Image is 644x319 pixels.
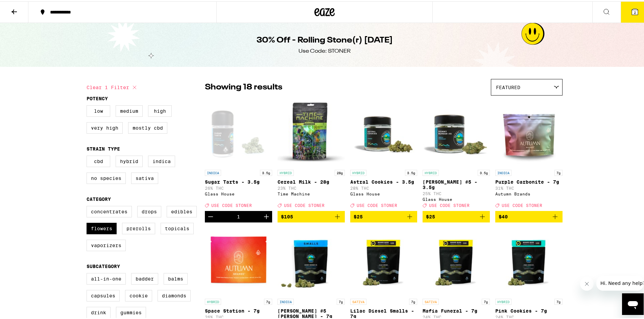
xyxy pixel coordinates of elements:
p: INDICA [278,297,294,303]
p: 7g [482,297,490,303]
iframe: Message from company [596,274,644,289]
img: Glass House - Lilac Diesel Smalls - 7g [350,227,418,294]
p: 26% THC [205,185,272,189]
a: Open page for Donny Burger #5 - 3.5g from Glass House [423,98,490,210]
div: 1 [237,213,240,218]
img: Glass House - Donny Burger #5 Smalls - 7g [278,227,345,294]
label: Vaporizers [87,238,126,250]
p: SATIVA [423,297,439,303]
p: 7g [554,297,563,303]
p: 3.5g [478,168,490,175]
label: Very High [87,121,123,132]
label: Concentrates [87,205,132,216]
div: Use Code: STONER [299,46,351,54]
p: 7g [554,168,563,175]
label: Sativa [131,171,158,183]
p: Astral Cookies - 3.5g [350,178,418,183]
label: Prerolls [122,221,155,233]
img: Time Machine - Cereal Milk - 28g [278,98,345,165]
label: Topicals [161,221,194,233]
button: Increment [261,210,272,221]
a: Open page for Purple Carbonite - 7g from Autumn Brands [495,98,563,210]
label: Medium [116,104,143,115]
label: Badder [131,272,158,283]
p: INDICA [495,168,511,175]
p: 26% THC [205,314,272,318]
p: 24% THC [495,314,563,318]
button: Clear 1 filter [87,78,139,95]
p: 7g [264,297,272,303]
legend: Subcategory [87,262,120,268]
span: USE CODE STONER [429,202,470,206]
p: 25% THC [423,190,490,194]
p: Purple Carbonite - 7g [495,178,563,183]
img: Glass House - Astral Cookies - 3.5g [350,98,418,165]
p: HYBRID [495,297,511,303]
span: USE CODE STONER [211,202,252,206]
span: $105 [281,213,293,218]
img: Glass House - Donny Burger #5 - 3.5g [423,98,490,165]
button: Add to bag [278,210,345,221]
iframe: Button to launch messaging window [622,292,644,314]
h1: 30% Off - Rolling Stone(r) [DATE] [257,33,393,45]
p: Sugar Tarts - 3.5g [205,178,272,183]
span: USE CODE STONER [502,202,542,206]
p: Lilac Diesel Smalls - 7g [350,307,418,318]
p: 7g [409,297,417,303]
label: Capsules [87,289,120,300]
p: 28% THC [350,185,418,189]
legend: Potency [87,95,108,100]
button: Add to bag [495,210,563,221]
label: High [148,104,172,115]
p: [PERSON_NAME] #5 [PERSON_NAME] - 7g [278,307,345,318]
p: HYBRID [278,168,294,175]
p: 24% THC [423,314,490,318]
label: No Species [87,171,126,183]
p: Pink Cookies - 7g [495,307,563,312]
button: Decrement [205,210,216,221]
label: CBD [87,154,110,166]
span: Featured [496,83,520,89]
div: Glass House [350,190,418,195]
iframe: Close message [580,276,594,289]
label: Hybrid [116,154,143,166]
span: $40 [499,213,508,218]
p: Cereal Milk - 28g [278,178,345,183]
label: Diamonds [158,289,191,300]
p: Showing 18 results [205,80,282,92]
span: USE CODE STONER [284,202,325,206]
p: Space Station - 7g [205,307,272,312]
img: Glass House - Mafia Funeral - 7g [423,227,490,294]
p: HYBRID [205,297,221,303]
label: Drops [137,205,161,216]
label: Gummies [116,305,146,317]
span: Hi. Need any help? [4,5,49,10]
a: Open page for Cereal Milk - 28g from Time Machine [278,98,345,210]
label: Indica [148,154,175,166]
span: $25 [354,213,363,218]
p: INDICA [205,168,221,175]
p: 28g [335,168,345,175]
button: Add to bag [350,210,418,221]
span: 2 [634,9,636,13]
p: 23% THC [278,185,345,189]
label: Mostly CBD [128,121,167,132]
p: 3.5g [405,168,417,175]
span: USE CODE STONER [357,202,397,206]
p: [PERSON_NAME] #5 - 3.5g [423,178,490,189]
span: $25 [426,213,435,218]
label: Cookie [125,289,152,300]
p: HYBRID [350,168,366,175]
p: HYBRID [423,168,439,175]
p: 3.5g [260,168,272,175]
button: Add to bag [423,210,490,221]
p: SATIVA [350,297,366,303]
label: Edibles [167,205,197,216]
p: 7g [337,297,345,303]
img: Glass House - Pink Cookies - 7g [495,227,563,294]
label: Low [87,104,110,115]
div: Time Machine [278,190,345,195]
legend: Strain Type [87,145,120,150]
img: Autumn Brands - Purple Carbonite - 7g [495,98,563,165]
label: All-In-One [87,272,126,283]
